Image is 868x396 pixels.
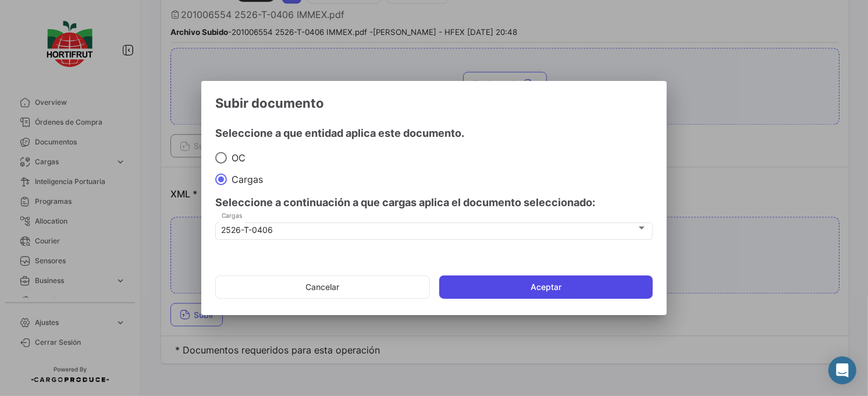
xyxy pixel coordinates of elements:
span: Cargas [227,174,263,185]
button: Aceptar [439,275,653,299]
span: OC [227,152,246,164]
h4: Seleccione a continuación a que cargas aplica el documento seleccionado: [215,195,653,211]
h3: Subir documento [215,95,653,111]
h4: Seleccione a que entidad aplica este documento. [215,125,653,142]
div: Abrir Intercom Messenger [828,356,856,384]
mat-select-trigger: 2526-T-0406 [222,225,273,235]
button: Cancelar [215,275,430,299]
